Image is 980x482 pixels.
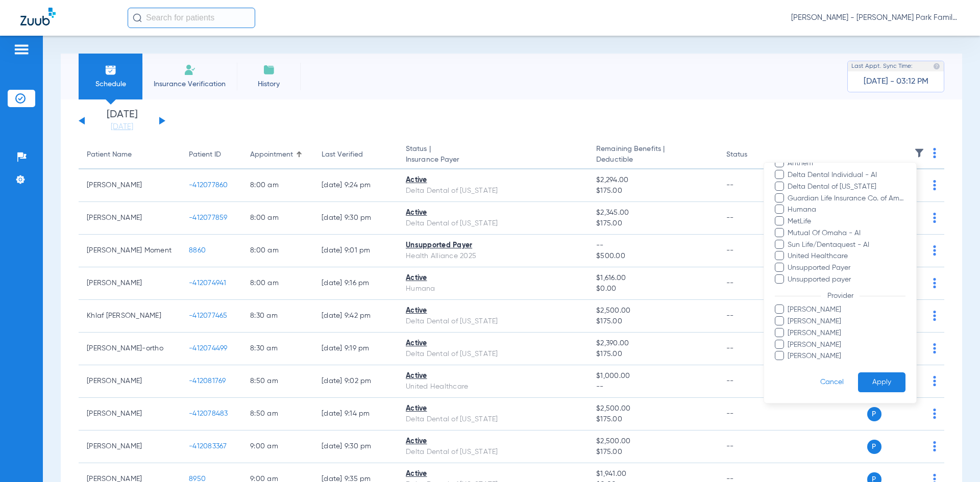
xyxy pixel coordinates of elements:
span: Anthem [787,158,905,169]
span: Unsupported payer [787,274,905,285]
span: MetLife [787,216,905,227]
span: United Healthcare [787,251,905,262]
span: Delta Dental of [US_STATE] [787,182,905,192]
span: Mutual Of Omaha - AI [787,228,905,239]
span: Unsupported Payer [787,263,905,273]
span: [PERSON_NAME] [787,316,905,327]
span: Provider [821,292,860,299]
span: Guardian Life Insurance Co. of America [787,193,905,204]
span: Delta Dental Individual - AI [787,170,905,181]
span: [PERSON_NAME] [787,305,905,315]
button: Apply [858,372,905,392]
span: [PERSON_NAME] [787,340,905,350]
span: [PERSON_NAME] [787,351,905,362]
span: Sun Life/Dentaquest - AI [787,240,905,250]
button: Cancel [806,372,858,392]
span: [PERSON_NAME] [787,328,905,339]
span: Humana [787,205,905,215]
